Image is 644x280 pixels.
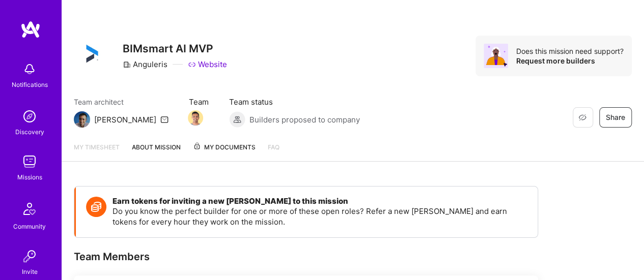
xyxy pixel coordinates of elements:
[189,97,209,107] span: Team
[19,246,40,266] img: Invite
[249,114,360,125] span: Builders proposed to company
[132,142,181,161] a: About Mission
[123,42,227,55] h3: BIMsmart AI MVP
[229,111,245,128] img: Builders proposed to company
[74,142,120,161] a: My timesheet
[22,266,38,277] div: Invite
[94,114,156,125] div: [PERSON_NAME]
[113,197,527,206] h4: Earn tokens for inviting a new [PERSON_NAME] to this mission
[13,221,46,232] div: Community
[19,106,40,127] img: discovery
[19,59,40,79] img: bell
[15,127,44,137] div: Discovery
[74,36,110,72] img: Company Logo
[229,97,360,107] span: Team status
[12,79,48,90] div: Notifications
[188,59,227,70] a: Website
[160,115,169,123] i: icon Mail
[113,206,527,227] p: Do you know the perfect builder for one or more of these open roles? Refer a new [PERSON_NAME] an...
[20,20,41,39] img: logo
[193,142,256,153] span: My Documents
[189,109,202,127] a: Team Member Avatar
[74,97,169,107] span: Team architect
[19,151,40,172] img: teamwork
[484,44,508,68] img: Avatar
[516,56,624,66] div: Request more builders
[268,142,279,161] a: FAQ
[578,113,586,121] i: icon EyeClosed
[188,110,203,126] img: Team Member Avatar
[606,112,625,122] span: Share
[193,142,256,161] a: My Documents
[599,107,632,128] button: Share
[17,197,42,221] img: Community
[86,197,106,217] img: Token icon
[17,172,42,182] div: Missions
[123,59,167,70] div: Anguleris
[74,111,90,128] img: Team Architect
[516,46,624,56] div: Does this mission need support?
[74,250,538,263] div: Team Members
[123,60,131,69] i: icon CompanyGray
